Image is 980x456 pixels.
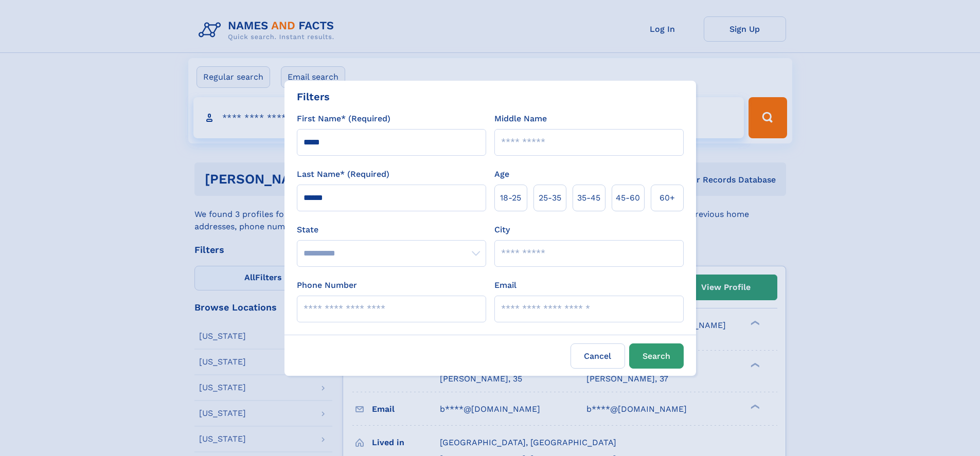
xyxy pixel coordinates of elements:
[500,192,521,204] span: 18‑25
[494,168,509,180] label: Age
[297,224,486,236] label: State
[297,113,390,125] label: First Name* (Required)
[494,224,510,236] label: City
[297,89,330,104] div: Filters
[571,343,625,369] label: Cancel
[297,279,357,291] label: Phone Number
[494,279,516,291] label: Email
[660,192,675,204] span: 60+
[577,192,600,204] span: 35‑45
[539,192,561,204] span: 25‑35
[616,192,640,204] span: 45‑60
[297,168,389,180] label: Last Name* (Required)
[629,343,684,369] button: Search
[494,113,547,125] label: Middle Name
